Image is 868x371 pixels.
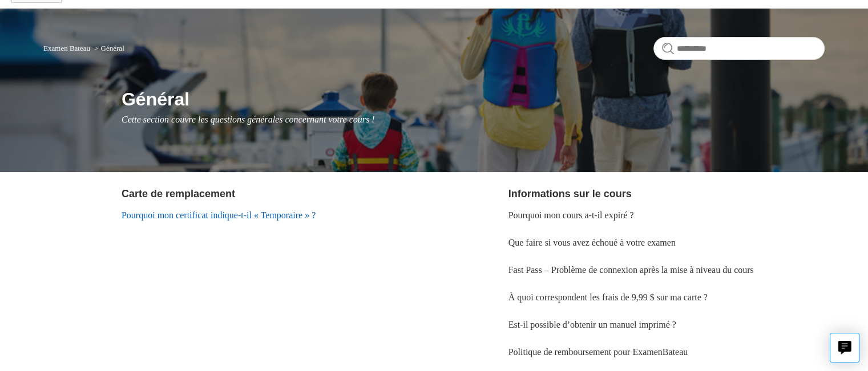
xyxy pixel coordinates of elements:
a: Examen Bateau [43,44,90,52]
a: Carte de remplacement [122,188,235,199]
a: À quoi correspondent les frais de 9,99 $ sur ma carte ? [508,292,708,302]
a: Que faire si vous avez échoué à votre examen [508,238,676,247]
h1: Général [122,85,825,113]
a: Informations sur le cours [508,188,632,199]
a: Pourquoi mon certificat indique-t-il « Temporaire » ? [122,210,316,220]
li: Examen Bateau [43,44,92,52]
a: Pourquoi mon cours a-t-il expiré ? [508,210,634,220]
a: Est-il possible d’obtenir un manuel imprimé ? [508,320,676,329]
a: Fast Pass – Problème de connexion après la mise à niveau du cours [508,265,754,275]
a: Politique de remboursement pour ExamenBateau [508,347,688,357]
p: Cette section couvre les questions générales concernant votre cours ! [122,113,825,127]
button: Live chat [830,333,859,362]
input: Rechercher [653,37,825,60]
li: Général [92,44,124,52]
